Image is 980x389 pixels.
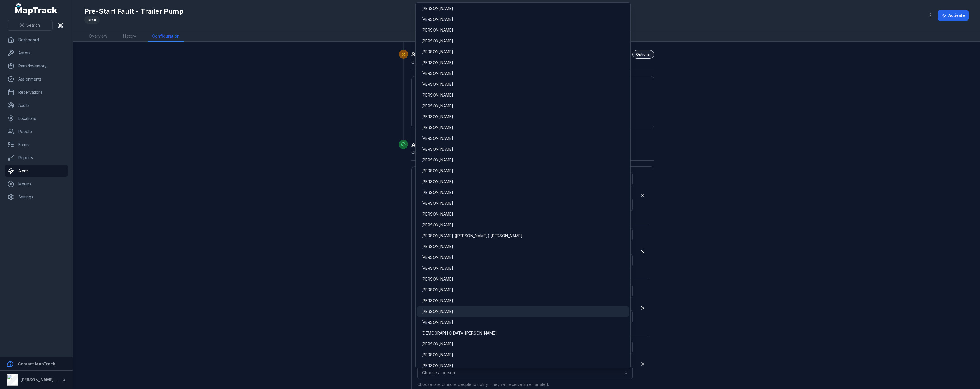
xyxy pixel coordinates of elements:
span: [DEMOGRAPHIC_DATA][PERSON_NAME] [421,330,497,336]
span: [PERSON_NAME] [421,168,453,174]
span: [PERSON_NAME] [421,60,453,65]
span: [PERSON_NAME] [421,146,453,152]
span: [PERSON_NAME] [421,6,453,11]
span: [PERSON_NAME] [421,287,453,293]
div: Choose a person [415,2,631,368]
span: [PERSON_NAME] [421,244,453,249]
span: [PERSON_NAME] [421,27,453,33]
span: [PERSON_NAME] [421,49,453,55]
button: Choose a person [417,366,633,379]
span: [PERSON_NAME] [421,211,453,217]
span: [PERSON_NAME] [421,38,453,44]
span: [PERSON_NAME] [421,341,453,347]
span: [PERSON_NAME] [421,255,453,260]
span: [PERSON_NAME] [421,363,453,368]
span: [PERSON_NAME] [421,276,453,282]
span: [PERSON_NAME] [421,81,453,87]
span: [PERSON_NAME] [421,190,453,195]
span: [PERSON_NAME] [421,71,453,76]
span: [PERSON_NAME] [421,179,453,185]
span: [PERSON_NAME] [421,265,453,271]
span: [PERSON_NAME] [421,298,453,304]
span: [PERSON_NAME] [421,103,453,109]
span: [PERSON_NAME] [421,114,453,120]
span: [PERSON_NAME] [421,200,453,206]
span: [PERSON_NAME] [421,309,453,314]
span: [PERSON_NAME] [421,352,453,358]
span: [PERSON_NAME] [421,17,453,22]
span: [PERSON_NAME] [421,222,453,228]
span: [PERSON_NAME] [421,136,453,141]
span: [PERSON_NAME] [421,320,453,325]
span: [PERSON_NAME] [421,157,453,163]
span: [PERSON_NAME] [421,125,453,130]
span: [PERSON_NAME] ([PERSON_NAME]) [PERSON_NAME] [421,233,522,239]
span: [PERSON_NAME] [421,92,453,98]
